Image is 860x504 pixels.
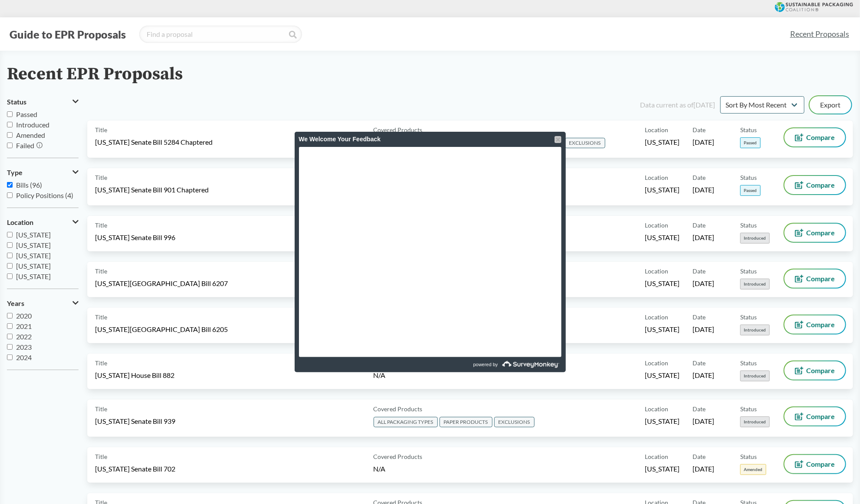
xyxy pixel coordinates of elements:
[693,312,706,322] span: Date
[693,358,706,367] span: Date
[95,416,175,426] span: [US_STATE] Senate Bill 939
[7,218,33,226] span: Location
[16,120,49,129] span: Introduced
[740,233,770,244] span: Introduced
[740,279,770,289] span: Introduced
[740,185,761,196] span: Passed
[16,322,32,330] span: 2021
[740,312,757,322] span: Status
[693,185,714,195] span: [DATE]
[7,65,183,84] h2: Recent EPR Proposals
[7,242,13,248] input: [US_STATE]
[7,94,79,109] button: Status
[740,464,766,475] span: Amended
[440,417,492,427] span: PAPER PRODUCTS
[740,325,770,335] span: Introduced
[299,132,561,147] div: We Welcome Your Feedback
[16,110,37,118] span: Passed
[374,465,386,473] span: N/A
[7,232,13,237] input: [US_STATE]
[473,357,498,372] span: powered by
[645,464,679,474] span: [US_STATE]
[7,132,13,138] input: Amended
[693,464,714,474] span: [DATE]
[95,404,107,413] span: Title
[740,173,757,182] span: Status
[16,332,32,341] span: 2022
[693,371,714,380] span: [DATE]
[645,371,679,380] span: [US_STATE]
[16,191,73,199] span: Policy Positions (4)
[810,96,851,114] button: Export
[645,125,668,134] span: Location
[693,173,706,182] span: Date
[7,344,13,350] input: 2023
[806,134,835,141] span: Compare
[16,181,42,189] span: Bills (96)
[785,455,845,473] button: Compare
[16,272,51,280] span: [US_STATE]
[806,413,835,420] span: Compare
[7,165,79,180] button: Type
[16,251,51,260] span: [US_STATE]
[95,173,107,182] span: Title
[785,176,845,194] button: Compare
[374,125,423,134] span: Covered Products
[374,404,423,413] span: Covered Products
[785,361,845,380] button: Compare
[7,313,13,319] input: 2020
[645,325,679,334] span: [US_STATE]
[693,221,706,230] span: Date
[431,357,561,372] a: powered by
[7,143,13,148] input: Failed
[786,24,853,44] a: Recent Proposals
[7,323,13,329] input: 2021
[645,267,668,276] span: Location
[7,27,128,41] button: Guide to EPR Proposals
[95,358,107,367] span: Title
[95,325,228,334] span: [US_STATE][GEOGRAPHIC_DATA] Bill 6205
[693,416,714,426] span: [DATE]
[95,125,107,134] span: Title
[7,169,23,176] span: Type
[95,312,107,322] span: Title
[16,141,34,150] span: Failed
[7,192,13,198] input: Policy Positions (4)
[95,464,175,474] span: [US_STATE] Senate Bill 702
[693,452,706,461] span: Date
[494,417,535,427] span: EXCLUSIONS
[7,182,13,188] input: Bills (96)
[7,98,26,106] span: Status
[95,279,228,288] span: [US_STATE][GEOGRAPHIC_DATA] Bill 6207
[7,354,13,360] input: 2024
[7,263,13,269] input: [US_STATE]
[95,185,209,195] span: [US_STATE] Senate Bill 901 Chaptered
[95,221,107,230] span: Title
[740,221,757,230] span: Status
[693,267,706,276] span: Date
[785,315,845,334] button: Compare
[693,125,706,134] span: Date
[693,279,714,288] span: [DATE]
[374,417,438,427] span: ALL PACKAGING TYPES
[740,404,757,413] span: Status
[785,128,845,146] button: Compare
[806,229,835,236] span: Compare
[139,26,302,43] input: Find a proposal
[7,111,13,117] input: Passed
[693,233,714,242] span: [DATE]
[7,253,13,258] input: [US_STATE]
[7,299,24,307] span: Years
[806,461,835,468] span: Compare
[740,358,757,367] span: Status
[16,131,45,139] span: Amended
[16,353,32,361] span: 2024
[645,416,679,426] span: [US_STATE]
[645,404,668,413] span: Location
[693,325,714,334] span: [DATE]
[16,262,51,270] span: [US_STATE]
[95,233,175,242] span: [US_STATE] Senate Bill 996
[806,182,835,189] span: Compare
[740,125,757,134] span: Status
[16,241,51,249] span: [US_STATE]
